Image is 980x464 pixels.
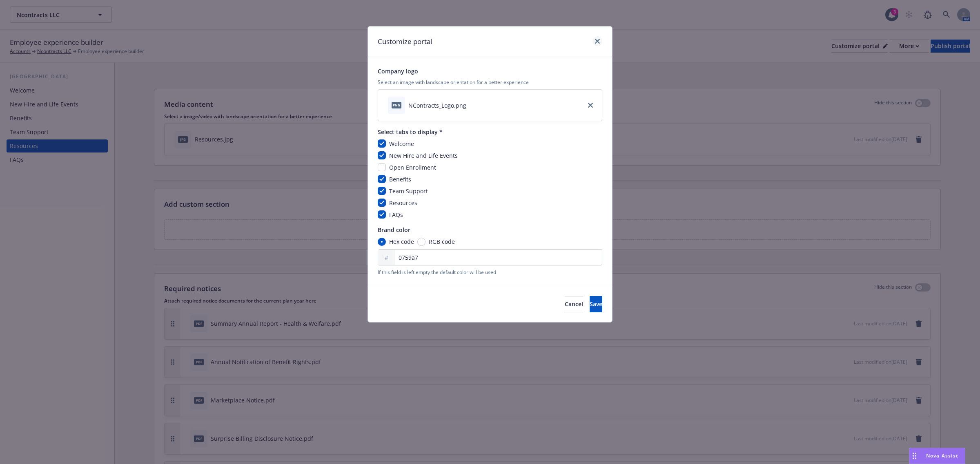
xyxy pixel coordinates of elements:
[389,152,458,159] span: New Hire and Life Events
[590,300,602,308] span: Save
[565,296,583,312] button: Cancel
[470,101,476,110] button: download file
[378,238,386,246] input: Hex code
[389,199,417,207] span: Resources
[429,237,455,246] span: RGB code
[909,448,920,464] div: Drag to move
[408,101,466,110] div: NContracts_Logo.png
[389,211,403,219] span: FAQs
[378,269,602,276] span: If this field is left empty the default color will be used
[392,102,401,108] span: png
[378,67,602,75] span: Company logo
[565,300,583,308] span: Cancel
[590,296,602,312] button: Save
[909,448,965,464] button: Nova Assist
[378,249,602,265] input: FFFFFF
[378,36,432,47] h1: Customize portal
[389,164,436,171] span: Open Enrollment
[385,253,388,262] span: #
[389,140,414,148] span: Welcome
[586,100,595,110] a: close
[389,237,414,246] span: Hex code
[378,225,602,234] span: Brand color
[389,175,411,183] span: Benefits
[389,187,428,195] span: Team Support
[926,452,958,459] span: Nova Assist
[417,238,425,246] input: RGB code
[592,36,602,46] a: close
[378,128,602,136] span: Select tabs to display *
[378,79,602,86] span: Select an image with landscape orientation for a better experience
